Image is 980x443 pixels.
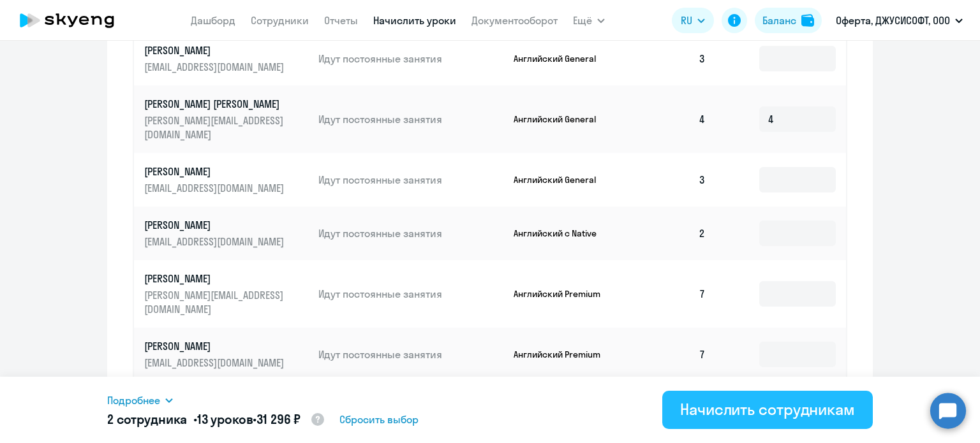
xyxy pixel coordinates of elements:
button: RU [672,8,714,33]
p: Английский Premium [514,288,609,300]
span: 13 уроков [197,411,253,427]
button: Оферта, ДЖУСИСОФТ, ООО [829,5,969,36]
p: [EMAIL_ADDRESS][DOMAIN_NAME] [144,181,287,195]
p: Английский Premium [514,349,609,360]
p: Английский General [514,53,609,64]
span: Сбросить выбор [339,412,419,427]
p: [PERSON_NAME] [144,43,287,57]
img: balance [801,14,814,27]
a: Отчеты [324,14,358,27]
td: 7 [627,328,716,381]
p: Идут постоянные занятия [318,173,503,187]
a: Дашборд [191,14,235,27]
td: 3 [627,32,716,85]
p: [PERSON_NAME] [144,339,287,353]
p: [PERSON_NAME] [144,272,287,286]
p: Идут постоянные занятия [318,112,503,126]
a: Сотрудники [251,14,309,27]
div: Баланс [762,13,796,28]
a: [PERSON_NAME] [PERSON_NAME][PERSON_NAME][EMAIL_ADDRESS][DOMAIN_NAME] [144,97,308,142]
p: Английский General [514,174,609,185]
p: [EMAIL_ADDRESS][DOMAIN_NAME] [144,235,287,249]
p: [EMAIL_ADDRESS][DOMAIN_NAME] [144,60,287,74]
td: 4 [627,85,716,153]
h5: 2 сотрудника • • [107,410,325,430]
a: [PERSON_NAME][EMAIL_ADDRESS][DOMAIN_NAME] [144,218,308,249]
p: Идут постоянные занятия [318,287,503,301]
p: Идут постоянные занятия [318,52,503,66]
a: [PERSON_NAME][EMAIL_ADDRESS][DOMAIN_NAME] [144,43,308,74]
p: [PERSON_NAME] [144,164,287,178]
p: Идут постоянные занятия [318,347,503,361]
p: Идут постоянные занятия [318,226,503,240]
p: [PERSON_NAME][EMAIL_ADDRESS][DOMAIN_NAME] [144,113,287,142]
p: Английский General [514,113,609,125]
td: 2 [627,207,716,260]
button: Начислить сотрудникам [662,391,873,429]
a: [PERSON_NAME][EMAIL_ADDRESS][DOMAIN_NAME] [144,339,308,370]
span: Подробнее [107,393,160,408]
span: 31 296 ₽ [256,411,301,427]
span: RU [681,13,692,28]
div: Начислить сотрудникам [680,399,855,419]
p: [EMAIL_ADDRESS][DOMAIN_NAME] [144,356,287,370]
p: [PERSON_NAME][EMAIL_ADDRESS][DOMAIN_NAME] [144,288,287,316]
a: [PERSON_NAME][PERSON_NAME][EMAIL_ADDRESS][DOMAIN_NAME] [144,272,308,316]
button: Балансbalance [755,8,822,33]
span: Ещё [573,13,592,28]
a: [PERSON_NAME][EMAIL_ADDRESS][DOMAIN_NAME] [144,164,308,195]
p: [PERSON_NAME] [144,218,287,232]
p: [PERSON_NAME] [PERSON_NAME] [144,97,287,111]
p: Английский с Native [514,228,609,239]
a: Документооборот [471,14,558,27]
td: 3 [627,153,716,207]
button: Ещё [573,8,605,33]
td: 7 [627,260,716,328]
a: Начислить уроки [373,14,456,27]
p: Оферта, ДЖУСИСОФТ, ООО [836,13,950,28]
